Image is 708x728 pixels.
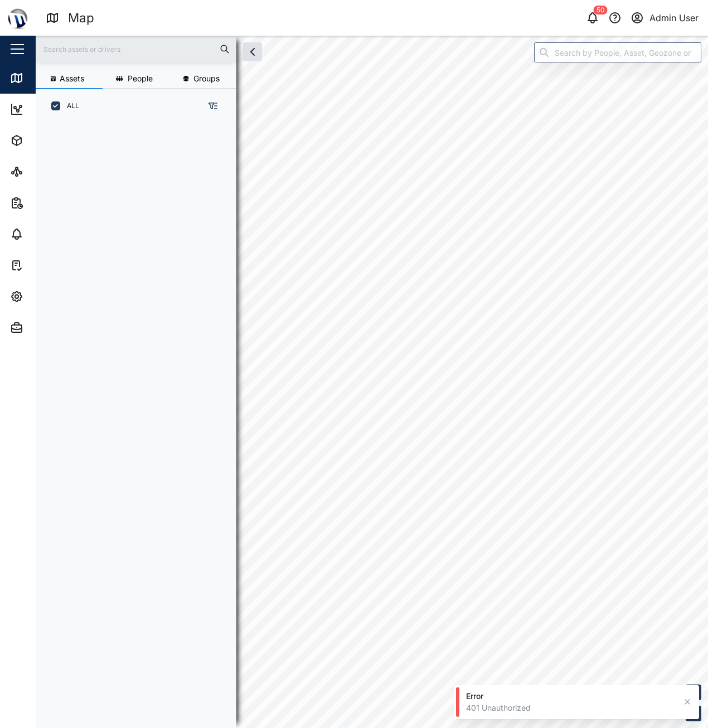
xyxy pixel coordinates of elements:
[29,259,60,271] div: Tasks
[128,75,153,82] span: People
[29,103,79,115] div: Dashboard
[60,75,84,82] span: Assets
[6,6,30,30] img: Main Logo
[193,75,220,82] span: Groups
[29,228,64,240] div: Alarms
[36,36,708,728] canvas: Map
[29,197,67,209] div: Reports
[29,72,54,84] div: Map
[29,290,69,303] div: Settings
[649,11,699,25] div: Admin User
[42,41,230,57] input: Search assets or drivers
[29,134,64,147] div: Assets
[594,6,608,14] div: 50
[45,119,236,719] div: grid
[68,8,94,28] div: Map
[29,322,62,334] div: Admin
[29,166,56,178] div: Sites
[466,691,676,702] div: Error
[466,702,676,714] div: 401 Unauthorized
[60,101,79,110] label: ALL
[534,42,701,62] input: Search by People, Asset, Geozone or Place
[629,10,699,26] button: Admin User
